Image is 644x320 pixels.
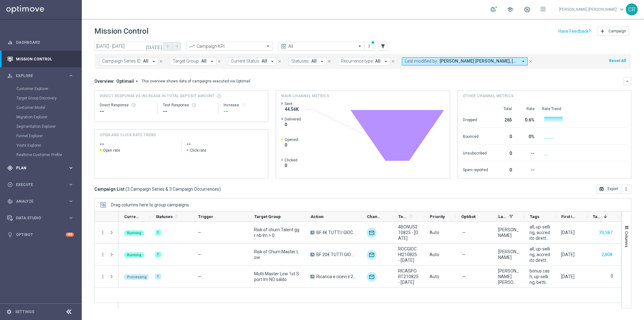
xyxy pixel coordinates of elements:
[7,182,74,187] button: play_circle_outline Execute keyboard_arrow_right
[398,224,419,241] span: 4BONUS210825 - 2025-08-21
[68,182,74,188] i: keyboard_arrow_right
[608,29,626,33] span: Campaign
[7,166,74,171] button: gps_fixed Plan keyboard_arrow_right
[94,27,148,36] h1: Mission Control
[598,229,613,237] button: 39,587
[496,106,512,111] div: Total
[278,42,365,51] ng-select: All
[163,108,213,115] div: --
[198,274,201,279] span: —
[16,216,68,220] span: Data Studio
[151,59,157,64] i: arrow_drop_down
[498,214,507,219] span: Last Modified By
[498,227,519,238] div: Martina Troia
[100,93,214,99] span: Direct Response VS Increase In Total Deposit Amount
[166,44,170,48] i: arrow_back
[398,268,419,285] span: RICASPORT210825 - 2025-08-21
[173,213,179,220] span: Calculate column
[186,42,273,51] ng-select: Campaign KPI
[100,252,106,257] button: more_vert
[100,103,153,108] div: Direct Response
[125,186,127,192] span: (
[94,42,164,51] input: Select date range
[16,96,65,101] a: Target Group Discovery
[219,186,221,192] span: )
[496,148,512,158] div: 0
[621,185,631,194] button: more_vert
[408,213,414,220] span: Calculate column
[186,140,263,148] h2: --
[16,166,68,170] span: Plan
[163,103,213,108] div: Test Response
[111,202,189,207] div: Row Groups
[608,57,626,64] button: Reset All
[338,57,390,65] button: Recurrence type: All arrow_drop_down
[198,252,201,257] span: —
[530,268,550,285] span: bonus cash, up-selling, betting, ricarica, low master
[7,182,68,188] div: Execute
[16,112,81,122] div: Migration Explorer
[209,59,215,64] i: arrow_drop_down
[16,143,65,148] a: Visits Explorer
[311,59,317,64] span: All
[16,152,65,157] a: Realtime Customer Profile
[561,214,576,219] span: First in Range
[561,252,575,257] div: 21 Aug 2025, Thursday
[402,57,528,65] button: Last modified by: [PERSON_NAME] [PERSON_NAME], [PERSON_NAME], [PERSON_NAME], [PERSON_NAME], [PERS...
[7,51,74,67] div: Mission Control
[127,186,219,192] span: 3 Campaign Series & 3 Campaign Occurrences
[68,73,74,79] i: keyboard_arrow_right
[463,131,488,141] div: Bounced
[430,230,439,235] span: Auto
[600,29,605,34] i: add
[519,131,535,141] div: 0%
[498,249,519,260] div: Martina Troia
[599,187,604,192] i: open_in_browser
[146,43,163,49] i: [DATE]
[462,230,466,235] span: —
[519,106,535,111] div: Rate
[111,202,189,207] span: Drag columns here to group campaigns
[127,253,141,257] span: Running
[155,252,161,257] div: 1
[7,226,74,243] div: Optibot
[190,148,206,153] span: Click rate
[285,117,301,122] span: Delivered
[7,40,74,45] button: equalizer Dashboard
[430,252,439,257] span: Auto
[7,165,13,171] i: gps_fixed
[16,103,81,112] div: Customer Model
[7,40,13,45] i: equalizer
[7,165,68,171] div: Plan
[507,6,514,13] span: school
[285,106,299,112] span: 44.56K
[94,186,221,192] h3: Campaign List
[16,115,65,120] a: Migration Explorer
[530,246,550,263] span: all, up-selling, accredito diretto, bonus free, master low
[100,140,176,148] h2: --
[159,59,163,64] i: close
[367,272,377,282] img: Optimail
[198,214,213,219] span: Trigger
[16,51,74,67] a: Mission Control
[16,226,66,243] a: Optibot
[625,79,630,83] i: keyboard_arrow_down
[430,214,445,219] span: Priority
[7,73,13,79] i: person_search
[7,57,74,62] button: Mission Control
[201,59,207,64] span: All
[216,58,222,65] button: close
[7,232,74,237] div: lightbulb Optibot +10
[15,310,34,314] a: Settings
[285,163,297,168] span: 0
[367,228,377,238] img: Optimail
[100,230,106,235] button: more_vert
[7,216,74,221] button: Data Studio keyboard_arrow_right
[623,77,631,85] button: keyboard_arrow_down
